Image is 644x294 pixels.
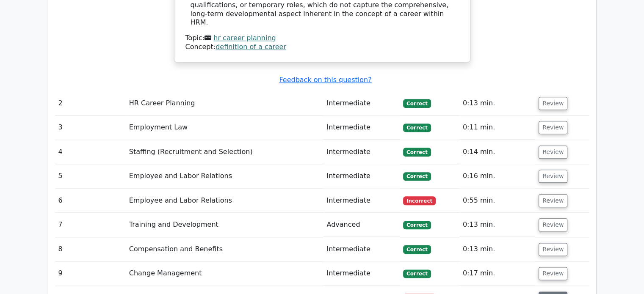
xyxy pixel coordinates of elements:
td: 0:13 min. [459,237,535,261]
td: Intermediate [323,164,400,188]
span: Correct [403,124,431,132]
td: Training and Development [126,213,323,237]
button: Review [539,146,567,159]
span: Correct [403,172,431,181]
td: 8 [55,237,126,261]
td: Employee and Labor Relations [126,189,323,213]
td: Intermediate [323,115,400,140]
span: Correct [403,245,431,253]
button: Review [539,97,567,110]
td: 5 [55,164,126,188]
td: 2 [55,91,126,115]
td: 3 [55,115,126,140]
td: Employment Law [126,115,323,140]
td: Staffing (Recruitment and Selection) [126,140,323,164]
span: Correct [403,221,431,229]
td: Advanced [323,213,400,237]
td: 6 [55,189,126,213]
a: Feedback on this question? [279,76,371,84]
div: Concept: [185,43,459,52]
td: Change Management [126,261,323,286]
span: Correct [403,269,431,278]
td: Intermediate [323,261,400,286]
a: hr career planning [213,34,276,42]
td: HR Career Planning [126,91,323,115]
td: Employee and Labor Relations [126,164,323,188]
td: 0:14 min. [459,140,535,164]
button: Review [539,121,567,134]
button: Review [539,194,567,207]
td: Intermediate [323,237,400,261]
span: Correct [403,99,431,107]
button: Review [539,243,567,256]
button: Review [539,218,567,231]
td: 0:16 min. [459,164,535,188]
td: 0:11 min. [459,115,535,140]
td: 0:55 min. [459,189,535,213]
span: Incorrect [403,196,436,205]
td: Intermediate [323,91,400,115]
span: Correct [403,148,431,156]
td: 0:13 min. [459,213,535,237]
td: 7 [55,213,126,237]
div: Topic: [185,34,459,43]
a: definition of a career [216,43,286,51]
td: 0:13 min. [459,91,535,115]
td: Compensation and Benefits [126,237,323,261]
td: 4 [55,140,126,164]
button: Review [539,267,567,280]
td: 9 [55,261,126,286]
td: Intermediate [323,189,400,213]
button: Review [539,170,567,183]
td: 0:17 min. [459,261,535,286]
td: Intermediate [323,140,400,164]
